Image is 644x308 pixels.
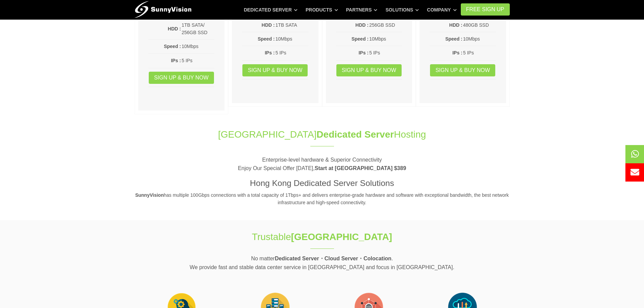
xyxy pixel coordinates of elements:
[149,72,214,84] a: Sign up & Buy Now
[135,254,510,271] p: No matter . We provide fast and stable data center service in [GEOGRAPHIC_DATA] and focus in [GEO...
[449,22,462,28] b: HDD :
[336,64,402,76] a: Sign up & Buy Now
[315,165,406,171] strong: Start at [GEOGRAPHIC_DATA] $389
[275,256,391,261] strong: Dedicated Server・Cloud Server・Colocation
[275,21,308,29] td: 1TB SATA
[265,50,275,55] b: IPs :
[135,191,510,207] p: has multiple 100Gbps connections with a total capacity of 1Tbps+ and delivers enterprise-grade ha...
[210,230,435,243] h1: Trustable
[385,4,419,16] a: Solutions
[461,3,510,16] a: FREE Sign Up
[244,4,297,16] a: Dedicated Server
[164,44,181,49] b: Speed :
[168,26,181,31] b: HDD :
[135,128,510,141] h1: [GEOGRAPHIC_DATA] Hosting
[275,49,308,57] td: 5 IPs
[316,129,394,140] span: Dedicated Server
[135,156,510,173] p: Enterprise-level hardware & Superior Connectivity Enjoy Our Special Offer [DATE],
[463,35,496,43] td: 10Mbps
[135,192,164,198] strong: SunnyVision
[181,56,214,65] td: 5 IPs
[427,4,457,16] a: Company
[275,35,308,43] td: 10Mbps
[135,177,510,189] h3: Hong Kong Dedicated Server Solutions
[181,21,214,37] td: 1TB SATA/ 256GB SSD
[359,50,369,55] b: IPs :
[262,22,275,28] b: HDD :
[430,64,495,76] a: Sign up & Buy Now
[346,4,378,16] a: Partners
[258,36,275,42] b: Speed :
[352,36,369,42] b: Speed :
[463,21,496,29] td: 480GB SSD
[291,232,392,242] strong: [GEOGRAPHIC_DATA]
[355,22,368,28] b: HDD :
[242,64,308,76] a: Sign up & Buy Now
[445,36,462,42] b: Speed :
[369,49,402,57] td: 5 IPs
[369,21,402,29] td: 256GB SSD
[306,4,338,16] a: Products
[171,58,181,63] b: IPs :
[181,42,214,50] td: 10Mbps
[463,49,496,57] td: 5 IPs
[452,50,462,55] b: IPs :
[369,35,402,43] td: 10Mbps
